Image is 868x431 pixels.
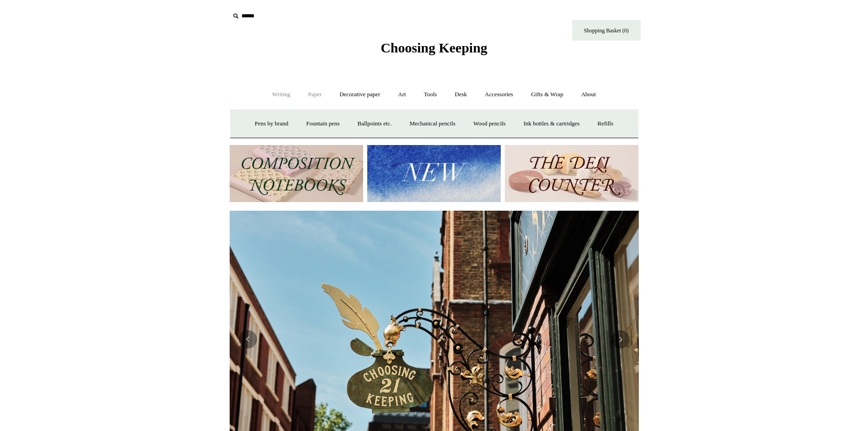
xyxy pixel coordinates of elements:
a: Writing [264,83,298,107]
img: 202302 Composition ledgers.jpg__PID:69722ee6-fa44-49dd-a067-31375e5d54ec [230,145,363,202]
a: Desk [447,83,475,107]
a: Ink bottles & cartridges [515,112,588,136]
a: About [573,83,604,107]
a: Pens by brand [247,112,297,136]
a: Paper [300,83,330,107]
a: Accessories [477,83,521,107]
a: Gifts & Wrap [523,83,571,107]
span: Choosing Keeping [380,40,487,55]
a: Art [390,83,414,107]
button: Next [611,330,630,348]
a: Refills [589,112,621,136]
a: Fountain pens [298,112,348,136]
img: New.jpg__PID:f73bdf93-380a-4a35-bcfe-7823039498e1 [367,145,501,202]
button: Previous [239,330,257,348]
a: Wood pencils [465,112,514,136]
img: The Deli Counter [505,145,638,202]
a: Mechanical pencils [401,112,464,136]
a: Decorative paper [331,83,388,107]
a: Choosing Keeping [380,47,487,54]
a: Shopping Basket (0) [572,20,641,41]
a: Tools [416,83,445,107]
a: Ballpoints etc. [349,112,400,136]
